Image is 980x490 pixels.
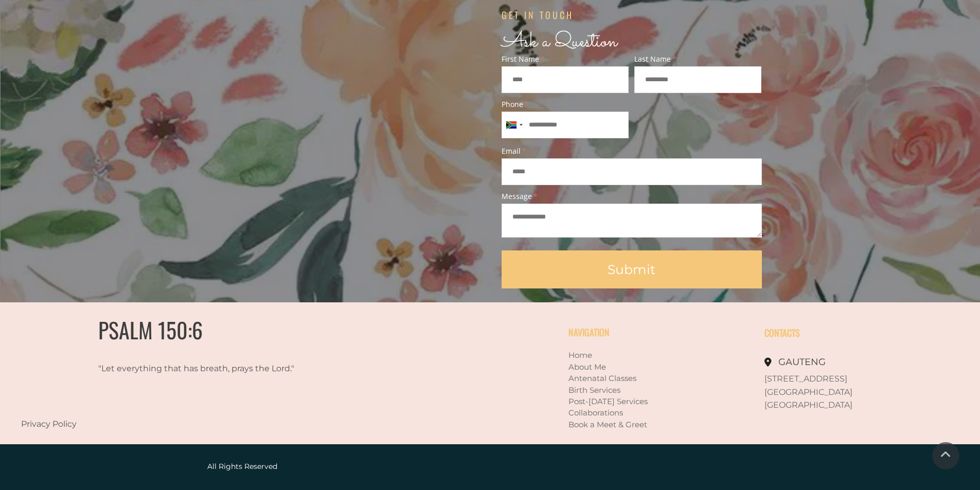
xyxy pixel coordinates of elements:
[502,112,526,138] button: Selected country
[634,56,762,63] span: Last Name
[502,56,629,63] span: First Name
[568,385,620,395] a: Birth Services
[778,356,826,368] span: GAUTENG
[290,364,294,373] span: ."
[568,350,592,360] a: Home
[932,442,959,469] a: Scroll To Top
[568,373,636,383] a: Antenatal Classes
[764,374,847,384] span: [STREET_ADDRESS]
[502,8,572,22] span: G E T I N T O U C H
[568,420,647,429] a: Book a Meet & Greet
[502,193,762,200] span: Message
[502,101,629,108] span: Phone
[634,66,762,93] input: Last Name
[568,362,606,372] a: About Me
[764,400,852,410] span: [GEOGRAPHIC_DATA]
[502,204,762,238] textarea: Message
[502,158,762,185] input: Email
[98,364,290,373] span: "Let everything that has breath, prays the Lord
[764,326,800,339] span: CONTACTS
[764,387,852,397] span: [GEOGRAPHIC_DATA]
[568,408,623,418] a: Collaborations
[568,325,610,339] span: NAVIGATION
[502,148,762,155] span: Email
[502,26,617,58] span: Ask a Question
[502,250,762,288] a: Submit
[207,462,277,471] span: All Rights Reserved
[502,66,629,93] input: First Name
[502,112,629,138] input: Phone
[21,419,77,429] a: Privacy Policy
[568,396,648,406] a: Post-[DATE] Services
[98,314,203,346] span: PSALM 150:6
